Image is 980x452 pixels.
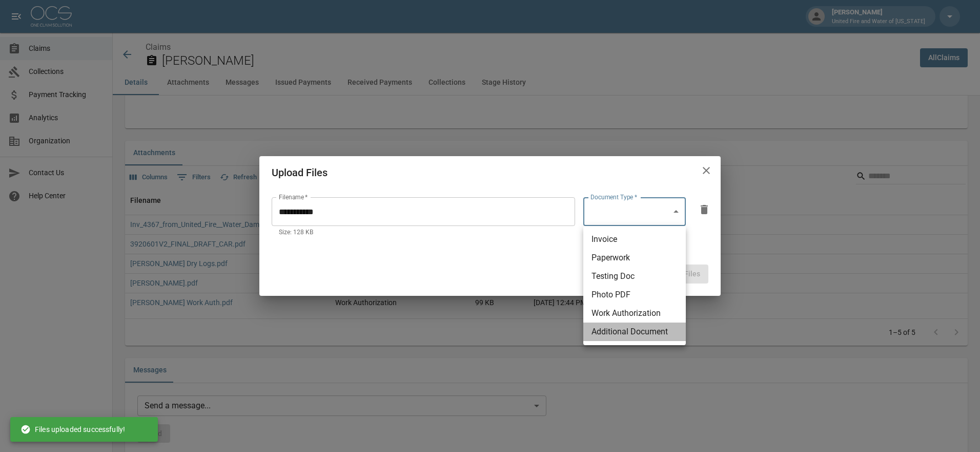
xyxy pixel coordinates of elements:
li: Invoice [583,230,686,249]
li: Testing Doc [583,267,686,286]
li: Additional Document [583,323,686,341]
div: Files uploaded successfully! [21,420,125,439]
li: Paperwork [583,249,686,267]
li: Work Authorization [583,304,686,323]
li: Photo PDF [583,286,686,304]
